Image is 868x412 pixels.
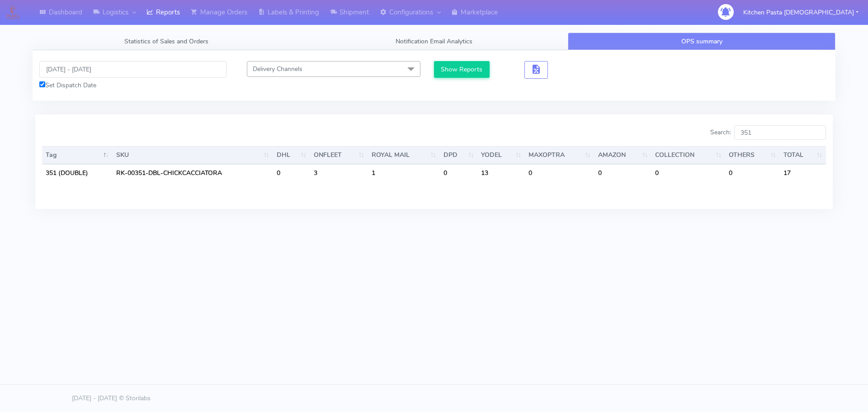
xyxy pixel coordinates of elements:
button: Show Reports [434,61,490,78]
th: YODEL : activate to sort column ascending [477,146,525,164]
td: 0 [594,164,651,181]
th: SKU: activate to sort column ascending [113,146,273,164]
td: 0 [651,164,725,181]
th: DHL : activate to sort column ascending [273,146,310,164]
th: COLLECTION : activate to sort column ascending [651,146,725,164]
td: 351 (DOUBLE) [42,164,113,181]
td: 0 [525,164,594,181]
input: Pick the Daterange [39,61,226,78]
th: OTHERS : activate to sort column ascending [725,146,780,164]
td: 0 [273,164,310,181]
span: Statistics of Sales and Orders [124,37,208,46]
th: Tag: activate to sort column descending [42,146,113,164]
td: 1 [368,164,440,181]
span: Delivery Channels [253,65,302,73]
th: AMAZON : activate to sort column ascending [594,146,651,164]
button: Kitchen Pasta [DEMOGRAPHIC_DATA] [736,3,865,22]
td: 3 [310,164,368,181]
th: ONFLEET : activate to sort column ascending [310,146,368,164]
td: 0 [440,164,478,181]
input: Search: [734,125,826,140]
td: 17 [780,164,826,181]
td: RK-00351-DBL-CHICKCACCIATORA [113,164,273,181]
div: Set Dispatch Date [39,81,226,90]
th: ROYAL MAIL : activate to sort column ascending [368,146,440,164]
th: DPD : activate to sort column ascending [440,146,478,164]
label: Search: [710,125,826,140]
td: 0 [725,164,780,181]
span: Notification Email Analytics [396,37,472,46]
span: OPS summary [681,37,722,46]
th: TOTAL : activate to sort column ascending [780,146,826,164]
th: MAXOPTRA : activate to sort column ascending [525,146,594,164]
ul: Tabs [33,33,835,50]
td: 13 [477,164,525,181]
